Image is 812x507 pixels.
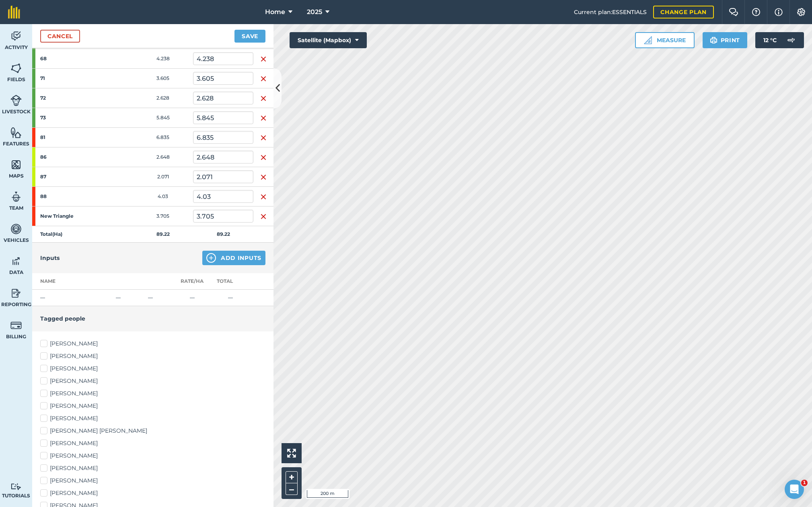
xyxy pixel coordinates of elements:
img: svg+xml;base64,PHN2ZyB4bWxucz0iaHR0cDovL3d3dy53My5vcmcvMjAwMC9zdmciIHdpZHRoPSIxOSIgaGVpZ2h0PSIyNC... [710,35,717,45]
img: svg+xml;base64,PD94bWwgdmVyc2lvbj0iMS4wIiBlbmNvZGluZz0idXRmLTgiPz4KPCEtLSBHZW5lcmF0b3I6IEFkb2JlIE... [10,319,22,331]
button: + [286,471,298,483]
img: svg+xml;base64,PHN2ZyB4bWxucz0iaHR0cDovL3d3dy53My5vcmcvMjAwMC9zdmciIHdpZHRoPSI1NiIgaGVpZ2h0PSI2MC... [10,62,22,74]
label: [PERSON_NAME] [40,452,265,460]
img: svg+xml;base64,PD94bWwgdmVyc2lvbj0iMS4wIiBlbmNvZGluZz0idXRmLTgiPz4KPCEtLSBHZW5lcmF0b3I6IEFkb2JlIE... [10,30,22,42]
img: Four arrows, one pointing top left, one top right, one bottom right and the last bottom left [287,449,296,458]
td: 2.628 [133,88,193,108]
span: 12 ° C [763,32,777,48]
strong: 68 [40,55,103,62]
label: [PERSON_NAME] [40,402,265,410]
a: Cancel [40,30,80,43]
td: — [207,290,253,306]
span: Current plan : ESSENTIALS [574,8,647,16]
strong: 87 [40,174,103,180]
img: svg+xml;base64,PHN2ZyB4bWxucz0iaHR0cDovL3d3dy53My5vcmcvMjAwMC9zdmciIHdpZHRoPSIxNCIgaGVpZ2h0PSIyNC... [206,253,216,263]
img: svg+xml;base64,PD94bWwgdmVyc2lvbj0iMS4wIiBlbmNvZGluZz0idXRmLTgiPz4KPCEtLSBHZW5lcmF0b3I6IEFkb2JlIE... [10,483,22,491]
td: 3.605 [133,69,193,88]
img: svg+xml;base64,PD94bWwgdmVyc2lvbj0iMS4wIiBlbmNvZGluZz0idXRmLTgiPz4KPCEtLSBHZW5lcmF0b3I6IEFkb2JlIE... [10,94,22,106]
strong: New Triangle [40,213,103,219]
label: [PERSON_NAME] [PERSON_NAME] [40,427,265,435]
button: – [286,483,298,495]
a: Change plan [653,6,714,18]
td: 3.705 [133,206,193,226]
label: [PERSON_NAME] [40,414,265,423]
img: svg+xml;base64,PHN2ZyB4bWxucz0iaHR0cDovL3d3dy53My5vcmcvMjAwMC9zdmciIHdpZHRoPSIxNiIgaGVpZ2h0PSIyNC... [260,172,267,182]
span: 1 [801,480,808,486]
button: Measure [635,32,695,48]
button: Print [703,32,748,48]
button: 12 °C [755,32,804,48]
td: 4.03 [133,187,193,206]
strong: 73 [40,114,103,121]
th: Name [32,273,113,290]
label: [PERSON_NAME] [40,476,265,485]
h4: Inputs [40,253,60,262]
td: — [113,290,145,306]
button: Add Inputs [202,251,265,265]
strong: 86 [40,154,103,160]
strong: 89.22 [217,231,230,237]
td: 4.238 [133,49,193,69]
label: [PERSON_NAME] [40,489,265,497]
img: svg+xml;base64,PHN2ZyB4bWxucz0iaHR0cDovL3d3dy53My5vcmcvMjAwMC9zdmciIHdpZHRoPSIxNiIgaGVpZ2h0PSIyNC... [260,94,267,103]
img: svg+xml;base64,PHN2ZyB4bWxucz0iaHR0cDovL3d3dy53My5vcmcvMjAwMC9zdmciIHdpZHRoPSIxNiIgaGVpZ2h0PSIyNC... [260,74,267,84]
img: svg+xml;base64,PHN2ZyB4bWxucz0iaHR0cDovL3d3dy53My5vcmcvMjAwMC9zdmciIHdpZHRoPSIxNiIgaGVpZ2h0PSIyNC... [260,192,267,202]
span: Home [265,7,285,17]
img: fieldmargin Logo [8,6,20,18]
img: Ruler icon [644,36,652,44]
iframe: Intercom live chat [785,480,804,499]
img: svg+xml;base64,PHN2ZyB4bWxucz0iaHR0cDovL3d3dy53My5vcmcvMjAwMC9zdmciIHdpZHRoPSI1NiIgaGVpZ2h0PSI2MC... [10,127,22,139]
img: svg+xml;base64,PD94bWwgdmVyc2lvbj0iMS4wIiBlbmNvZGluZz0idXRmLTgiPz4KPCEtLSBHZW5lcmF0b3I6IEFkb2JlIE... [10,255,22,267]
img: svg+xml;base64,PHN2ZyB4bWxucz0iaHR0cDovL3d3dy53My5vcmcvMjAwMC9zdmciIHdpZHRoPSI1NiIgaGVpZ2h0PSI2MC... [10,159,22,171]
button: Satellite (Mapbox) [290,32,367,48]
img: Two speech bubbles overlapping with the left bubble in the forefront [729,8,738,16]
strong: 72 [40,95,103,101]
img: svg+xml;base64,PD94bWwgdmVyc2lvbj0iMS4wIiBlbmNvZGluZz0idXRmLTgiPz4KPCEtLSBHZW5lcmF0b3I6IEFkb2JlIE... [783,32,799,48]
img: svg+xml;base64,PHN2ZyB4bWxucz0iaHR0cDovL3d3dy53My5vcmcvMjAwMC9zdmciIHdpZHRoPSIxNiIgaGVpZ2h0PSIyNC... [260,113,267,123]
img: svg+xml;base64,PHN2ZyB4bWxucz0iaHR0cDovL3d3dy53My5vcmcvMjAwMC9zdmciIHdpZHRoPSIxNyIgaGVpZ2h0PSIxNy... [775,7,783,17]
h4: Tagged people [40,314,265,323]
td: 2.071 [133,167,193,187]
strong: 71 [40,75,103,82]
img: svg+xml;base64,PHN2ZyB4bWxucz0iaHR0cDovL3d3dy53My5vcmcvMjAwMC9zdmciIHdpZHRoPSIxNiIgaGVpZ2h0PSIyNC... [260,133,267,143]
img: svg+xml;base64,PD94bWwgdmVyc2lvbj0iMS4wIiBlbmNvZGluZz0idXRmLTgiPz4KPCEtLSBHZW5lcmF0b3I6IEFkb2JlIE... [10,191,22,203]
img: A question mark icon [751,8,761,16]
label: [PERSON_NAME] [40,464,265,472]
strong: Total ( Ha ) [40,231,62,237]
td: 2.648 [133,147,193,167]
label: [PERSON_NAME] [40,377,265,385]
th: Total [207,273,253,290]
img: svg+xml;base64,PHN2ZyB4bWxucz0iaHR0cDovL3d3dy53My5vcmcvMjAwMC9zdmciIHdpZHRoPSIxNiIgaGVpZ2h0PSIyNC... [260,153,267,162]
td: — [145,290,177,306]
strong: 88 [40,193,103,200]
label: [PERSON_NAME] [40,339,265,348]
th: Rate/ Ha [177,273,207,290]
td: — [32,290,113,306]
td: 6.835 [133,128,193,147]
img: svg+xml;base64,PD94bWwgdmVyc2lvbj0iMS4wIiBlbmNvZGluZz0idXRmLTgiPz4KPCEtLSBHZW5lcmF0b3I6IEFkb2JlIE... [10,287,22,299]
img: svg+xml;base64,PHN2ZyB4bWxucz0iaHR0cDovL3d3dy53My5vcmcvMjAwMC9zdmciIHdpZHRoPSIxNiIgaGVpZ2h0PSIyNC... [260,212,267,221]
img: A cog icon [796,8,806,16]
span: 2025 [307,7,322,17]
td: — [177,290,207,306]
label: [PERSON_NAME] [40,439,265,448]
td: 5.845 [133,108,193,128]
strong: 89.22 [156,231,170,237]
img: svg+xml;base64,PHN2ZyB4bWxucz0iaHR0cDovL3d3dy53My5vcmcvMjAwMC9zdmciIHdpZHRoPSIxNiIgaGVpZ2h0PSIyNC... [260,54,267,64]
button: Save [234,30,265,43]
strong: 81 [40,134,103,141]
label: [PERSON_NAME] [40,389,265,398]
label: [PERSON_NAME] [40,364,265,373]
img: svg+xml;base64,PD94bWwgdmVyc2lvbj0iMS4wIiBlbmNvZGluZz0idXRmLTgiPz4KPCEtLSBHZW5lcmF0b3I6IEFkb2JlIE... [10,223,22,235]
label: [PERSON_NAME] [40,352,265,360]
